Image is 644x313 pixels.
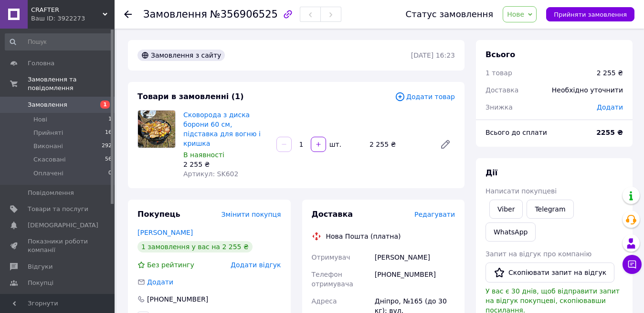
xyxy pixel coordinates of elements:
[33,155,66,164] span: Скасовані
[546,7,634,21] button: Прийняти замовлення
[554,11,627,18] span: Прийняти замовлення
[146,294,209,304] div: [PHONE_NUMBER]
[28,189,74,197] span: Повідомлення
[137,92,244,101] span: Товари в замовленні (1)
[373,266,457,293] div: [PHONE_NUMBER]
[486,263,614,283] button: Скопіювати запит на відгук
[147,261,194,269] span: Без рейтингу
[597,68,623,78] div: 2 255 ₴
[108,169,112,178] span: 0
[411,51,455,59] time: [DATE] 16:23
[28,263,53,271] span: Відгуки
[143,9,207,20] span: Замовлення
[124,10,132,19] div: Повернутися назад
[312,210,353,219] span: Доставка
[507,10,524,18] span: Нове
[312,297,337,305] span: Адреса
[28,205,88,213] span: Товари та послуги
[183,111,261,147] a: Сковорода з диска борони 60 см, підставка для вогню і кришка
[28,279,53,287] span: Покупці
[327,140,342,149] div: шт.
[486,222,536,242] a: WhatsApp
[414,211,455,218] span: Редагувати
[28,75,115,92] span: Замовлення та повідомлення
[486,187,557,195] span: Написати покупцеві
[105,129,112,137] span: 16
[137,50,225,61] div: Замовлення з сайту
[147,278,173,286] span: Додати
[489,200,523,219] a: Viber
[597,103,623,111] span: Додати
[28,101,67,109] span: Замовлення
[183,151,224,159] span: В наявності
[5,33,113,50] input: Пошук
[137,229,193,236] a: [PERSON_NAME]
[546,80,629,101] div: Необхідно уточнити
[486,86,518,94] span: Доставка
[373,249,457,266] div: [PERSON_NAME]
[366,138,432,151] div: 2 255 ₴
[486,250,591,258] span: Запит на відгук про компанію
[183,170,238,178] span: Артикул: SK602
[210,9,278,20] span: №356906525
[31,6,103,14] span: CRAFTER
[486,129,547,136] span: Всього до сплати
[527,200,573,219] a: Telegram
[486,168,497,177] span: Дії
[33,129,63,137] span: Прийняті
[28,237,88,254] span: Показники роботи компанії
[395,91,455,102] span: Додати товар
[183,160,269,169] div: 2 255 ₴
[486,69,512,77] span: 1 товар
[436,135,455,154] a: Редагувати
[105,155,112,164] span: 56
[28,221,98,230] span: [DEMOGRAPHIC_DATA]
[33,115,47,124] span: Нові
[596,129,623,136] b: 2255 ₴
[33,169,63,178] span: Оплачені
[137,241,253,252] div: 1 замовлення у вас на 2 255 ₴
[486,50,515,59] span: Всього
[312,253,350,261] span: Отримувач
[222,211,281,218] span: Змінити покупця
[324,232,403,241] div: Нова Пошта (платна)
[312,271,353,288] span: Телефон отримувача
[102,142,112,151] span: 292
[138,111,175,148] img: Сковорода з диска борони 60 см, підставка для вогню і кришка
[33,142,63,151] span: Виконані
[486,103,513,111] span: Знижка
[108,115,112,124] span: 1
[28,59,54,68] span: Головна
[31,14,115,23] div: Ваш ID: 3922273
[623,255,642,274] button: Чат з покупцем
[406,10,494,19] div: Статус замовлення
[231,261,281,269] span: Додати відгук
[100,101,110,109] span: 1
[137,210,180,219] span: Покупець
